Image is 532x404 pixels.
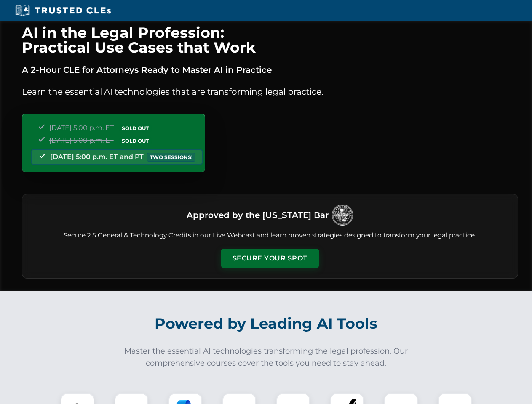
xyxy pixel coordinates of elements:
h2: Powered by Leading AI Tools [33,309,500,338]
p: Master the essential AI technologies transforming the legal profession. Our comprehensive courses... [119,345,414,369]
p: Secure 2.5 General & Technology Credits in our Live Webcast and learn proven strategies designed ... [32,231,508,240]
h1: AI in the Legal Profession: Practical Use Cases that Work [22,25,518,55]
span: [DATE] 5:00 p.m. ET [49,124,114,132]
span: SOLD OUT [119,136,152,145]
button: Secure Your Spot [221,249,319,268]
img: Logo [332,205,353,226]
p: A 2-Hour CLE for Attorneys Ready to Master AI in Practice [22,63,518,77]
p: Learn the essential AI technologies that are transforming legal practice. [22,85,518,98]
span: [DATE] 5:00 p.m. ET [49,136,114,144]
img: Trusted CLEs [13,4,113,17]
span: SOLD OUT [119,124,152,133]
h3: Approved by the [US_STATE] Bar [187,207,329,223]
